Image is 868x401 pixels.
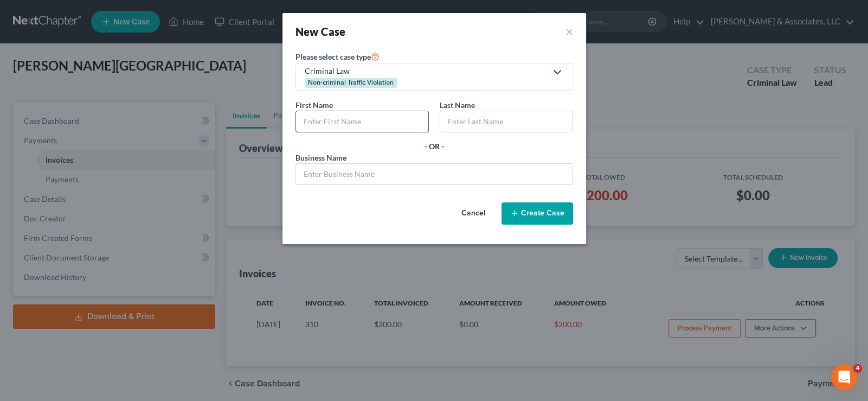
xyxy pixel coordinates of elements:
[565,24,573,39] button: ×
[440,100,475,110] span: Last Name
[295,153,346,162] span: Business Name
[295,141,573,152] div: - OR -
[440,111,573,132] input: Enter Last Name
[305,66,546,77] div: Criminal Law
[295,25,346,38] strong: New Case
[305,78,397,88] div: Non-criminal Traffic Violation
[853,364,862,373] span: 4
[831,364,857,390] iframe: Intercom live chat
[296,164,573,184] input: Enter Business Name
[501,202,573,225] button: Create Case
[449,203,497,225] button: Cancel
[296,111,428,132] input: Enter First Name
[295,100,333,110] span: First Name
[295,52,371,61] span: Please select case type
